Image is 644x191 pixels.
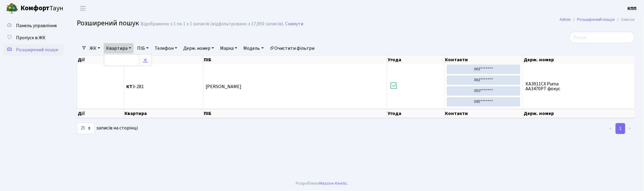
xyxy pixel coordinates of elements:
span: 3-281 [126,84,200,89]
span: Розширений пошук [16,46,58,53]
a: КПП [628,5,637,12]
th: Квартира [124,56,203,64]
th: Контакти [445,109,523,118]
th: Контакти [445,56,523,64]
button: Переключити навігацію [75,3,90,13]
div: Відображено з 1 по 1 з 1 записів (відфільтровано з 17,850 записів). [140,21,284,27]
th: Дії [77,109,124,118]
a: Розширений пошук [3,44,63,56]
th: ПІБ [203,56,387,64]
b: Комфорт [21,3,49,13]
span: [PERSON_NAME] [206,83,241,90]
th: Дії [77,56,124,64]
a: Телефон [152,43,180,53]
a: ПІБ [135,43,151,53]
a: 1 [616,123,625,134]
li: Список [615,16,635,23]
a: Марка [218,43,240,53]
th: Держ. номер [523,56,635,64]
a: Admin [560,16,571,23]
a: Очистити фільтри [267,43,317,53]
th: Держ. номер [523,109,635,118]
nav: breadcrumb [551,13,644,26]
a: Скинути [285,21,303,27]
a: Квартира [104,43,134,53]
input: Пошук... [570,32,635,43]
a: Massive Kinetic [319,180,347,186]
a: Держ. номер [181,43,216,53]
th: ПІБ [203,109,387,118]
a: Пропуск в ЖК [3,32,63,44]
th: Угода [387,56,444,64]
label: записів на сторінці [77,123,138,134]
th: Квартира [124,109,203,118]
div: Розроблено . [296,180,348,187]
b: КТ [126,83,132,90]
span: Пропуск в ЖК [16,34,46,41]
th: Угода [387,109,444,118]
a: Розширений пошук [577,16,615,23]
span: Таун [21,3,63,14]
a: Модель [241,43,266,53]
span: Панель управління [16,22,57,29]
a: ЖК [87,43,103,53]
span: КА3911СХ Puma АА3470РТ фокус [526,81,632,91]
a: Панель управління [3,20,63,32]
img: logo.png [6,2,18,14]
span: Розширений пошук [77,18,139,28]
select: записів на сторінці [77,123,94,134]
